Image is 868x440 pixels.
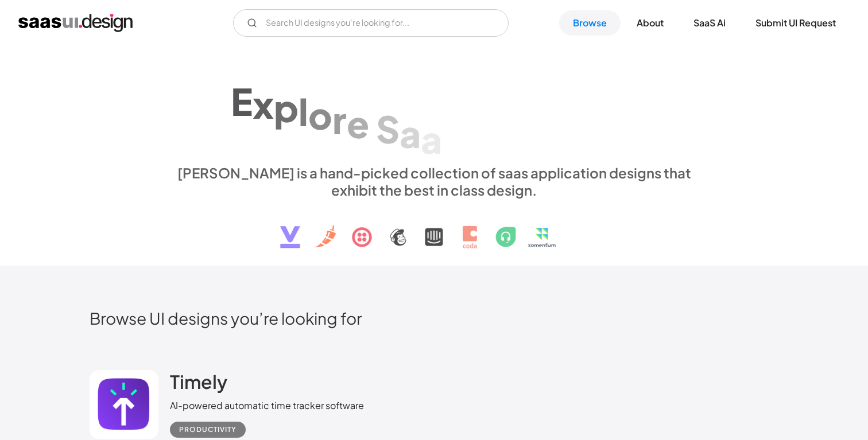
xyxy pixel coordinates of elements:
div: [PERSON_NAME] is a hand-picked collection of saas application designs that exhibit the best in cl... [170,164,698,198]
div: a [400,111,421,155]
div: o [308,93,332,137]
div: S [376,106,400,150]
div: E [231,79,253,123]
input: Search UI designs you're looking for... [233,9,509,37]
div: a [421,116,442,161]
h2: Browse UI designs you’re looking for [90,308,778,328]
h1: Explore SaaS UI design patterns & interactions. [170,65,698,153]
div: AI-powered automatic time tracker software [170,399,364,412]
h2: Timely [170,370,227,393]
img: text, icon, saas logo [260,198,608,258]
div: p [274,85,299,130]
a: Timely [170,370,227,399]
div: Productivity [179,423,237,437]
div: l [299,89,308,133]
div: r [332,97,347,141]
a: Submit UI Request [742,10,850,36]
a: home [18,14,133,32]
form: Email Form [233,9,509,37]
a: Browse [559,10,621,36]
a: SaaS Ai [680,10,739,36]
div: e [347,102,369,146]
div: x [253,82,274,126]
a: About [623,10,677,36]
